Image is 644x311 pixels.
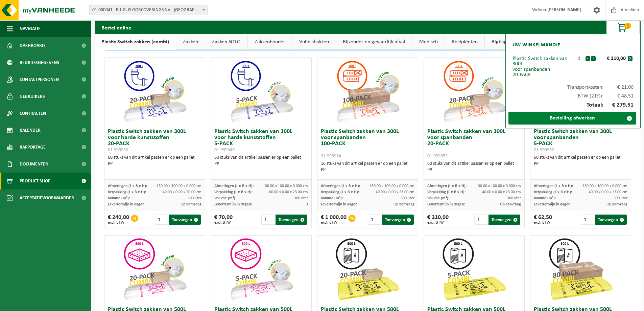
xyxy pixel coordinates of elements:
[582,184,627,188] span: 130.00 x 100.00 x 0.000 cm
[214,202,252,206] span: Levertermijn in dagen:
[427,202,465,206] span: Levertermijn in dagen:
[534,215,552,225] div: € 62,50
[95,34,176,50] a: Plastic Switch zakken (combi)
[90,5,207,15] span: 01-000041 - B.I.G. FLOORCOVERINGS NV - WIELSBEKE
[20,122,41,139] span: Kalender
[20,156,48,173] span: Documenten
[163,190,201,194] span: 40.00 x 0.00 x 20.00 cm
[214,129,308,153] h3: Plastic Switch zakken van 300L voor harde kunststoffen 5-PACK
[427,190,466,194] span: Verpakking (L x B x H):
[108,190,146,194] span: Verpakking (L x B x H):
[108,215,129,225] div: € 240,00
[205,34,247,50] a: Zakken SOLO
[20,71,59,88] span: Contactpersonen
[547,236,615,303] img: 01-999968
[228,58,295,125] img: 01-999949
[334,236,402,303] img: 01-999964
[228,236,295,303] img: 01-999955
[573,56,585,61] div: 1
[534,190,572,194] span: Verpakking (L x B x H):
[306,202,308,206] span: 3
[369,184,414,188] span: 130.00 x 100.00 x 0.000 cm
[214,161,308,167] div: PP
[20,139,46,156] span: Rapportage
[108,148,128,153] span: 01-999950
[509,38,564,52] h2: Uw winkelmandje
[176,34,205,50] a: Zakken
[482,190,521,194] span: 40.00 x 0.00 x 23.00 cm
[534,148,554,153] span: 01-999952
[269,190,308,194] span: 60.00 x 0.00 x 23.00 cm
[121,236,189,303] img: 01-999956
[614,196,627,200] span: 300 liter
[292,34,336,50] a: Vuilnisbakken
[321,154,341,159] span: 01-999954
[606,202,627,206] span: Op aanvraag
[188,196,201,200] span: 300 liter
[427,129,521,159] h3: Plastic Switch zakken van 300L voor spanbanden 20-PACK
[169,215,201,225] button: Toevoegen
[334,58,402,125] img: 01-999954
[20,190,74,206] span: Acceptatievoorwaarden
[534,161,627,167] div: PP
[376,190,414,194] span: 40.00 x 0.00 x 23.00 cm
[534,129,627,153] h3: Plastic Switch zakken van 300L voor spanbanden 5-PACK
[157,184,201,188] span: 130.00 x 100.00 x 0.000 cm
[474,215,488,225] input: 1
[181,202,201,206] span: Op aanvraag
[603,93,634,99] span: € 48,51
[214,155,308,167] div: 60 stuks van dit artikel passen er op een pallet
[427,215,449,225] div: € 210,00
[108,155,201,167] div: 60 stuks van dit artikel passen er op een pallet
[508,112,636,125] a: Bestelling afwerken
[597,56,628,61] div: € 210,00
[488,215,520,225] button: Toevoegen
[534,202,571,206] span: Levertermijn in dagen:
[440,236,508,303] img: 01-999963
[108,161,201,167] div: PP
[108,221,129,225] span: excl. BTW
[248,34,292,50] a: Zakkenhouder
[507,196,521,200] span: 300 liter
[427,167,521,173] div: PP
[121,58,189,125] img: 01-999950
[321,167,414,173] div: PP
[382,215,414,225] button: Toevoegen
[20,173,50,190] span: Product Shop
[534,155,627,167] div: 60 stuks van dit artikel passen er op een pallet
[214,190,253,194] span: Verpakking (L x B x H):
[108,196,130,200] span: Volume (m³):
[500,202,521,206] span: Op aanvraag
[108,129,201,153] h3: Plastic Switch zakken van 300L voor harde kunststoffen 20-PACK
[509,90,637,99] div: BTW (21%):
[401,196,414,200] span: 300 liter
[276,215,307,225] button: Toevoegen
[336,34,412,50] a: Bijzonder en gevaarlijk afval
[214,196,236,200] span: Volume (m³):
[20,88,45,105] span: Gebruikers
[321,221,347,225] span: excl. BTW
[624,23,631,29] span: 1
[603,102,634,108] span: € 279,51
[586,56,590,61] button: -
[440,58,508,125] img: 01-999953
[263,184,308,188] span: 130.00 x 100.00 x 0.000 cm
[155,215,169,225] input: 1
[534,184,573,188] span: Afmetingen (L x B x H):
[589,190,627,194] span: 40.00 x 0.00 x 23.00 cm
[321,215,347,225] div: € 1 000,00
[321,184,360,188] span: Afmetingen (L x B x H):
[108,184,147,188] span: Afmetingen (L x B x H):
[89,5,208,15] span: 01-000041 - B.I.G. FLOORCOVERINGS NV - WIELSBEKE
[534,196,556,200] span: Volume (m³):
[427,196,449,200] span: Volume (m³):
[214,221,233,225] span: excl. BTW
[321,196,343,200] span: Volume (m³):
[427,184,467,188] span: Afmetingen (L x B x H):
[628,56,633,61] button: x
[321,129,414,159] h3: Plastic Switch zakken van 300L voor spanbanden 100-PACK
[427,154,448,159] span: 01-999953
[261,215,275,225] input: 1
[214,148,235,153] span: 01-999949
[214,215,233,225] div: € 70,00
